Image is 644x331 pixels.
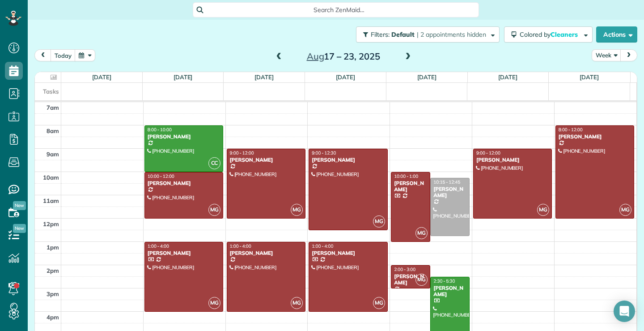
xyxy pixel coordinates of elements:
[311,250,385,256] div: [PERSON_NAME]
[230,243,251,249] span: 1:00 - 4:00
[147,250,220,256] div: [PERSON_NAME]
[352,26,500,43] a: Filters: Default | 2 appointments hidden
[208,204,220,216] span: MG
[92,73,111,81] a: [DATE]
[13,224,26,233] span: New
[551,30,579,39] span: Cleaners
[433,186,467,199] div: [PERSON_NAME]
[371,30,390,39] span: Filters:
[291,204,303,216] span: MG
[394,180,428,193] div: [PERSON_NAME]
[537,204,549,216] span: MG
[520,30,581,39] span: Colored by
[433,278,455,284] span: 2:30 - 5:30
[51,49,76,61] button: today
[174,73,193,81] a: [DATE]
[417,30,486,39] span: | 2 appointments hidden
[394,273,428,286] div: [PERSON_NAME]
[43,88,59,95] span: Tasks
[373,297,385,309] span: MG
[417,73,436,81] a: [DATE]
[415,274,428,286] span: MG
[391,30,415,39] span: Default
[47,314,59,321] span: 4pm
[43,197,59,204] span: 11am
[619,204,631,216] span: MG
[580,73,599,81] a: [DATE]
[336,73,355,81] a: [DATE]
[288,52,399,61] h2: 17 – 23, 2025
[394,173,418,179] span: 10:00 - 1:00
[47,244,59,251] span: 1pm
[229,157,303,163] div: [PERSON_NAME]
[311,157,385,163] div: [PERSON_NAME]
[47,127,59,134] span: 8am
[43,220,59,228] span: 12pm
[147,133,220,140] div: [PERSON_NAME]
[312,150,336,156] span: 9:00 - 12:30
[312,243,333,249] span: 1:00 - 4:00
[208,297,220,309] span: MG
[394,267,415,272] span: 2:00 - 3:00
[596,26,637,43] button: Actions
[230,150,254,156] span: 9:00 - 12:00
[592,49,621,61] button: Week
[148,173,174,179] span: 10:00 - 12:00
[373,215,385,228] span: MG
[254,73,274,81] a: [DATE]
[620,49,637,61] button: next
[47,150,59,158] span: 9am
[559,127,583,133] span: 8:00 - 12:00
[147,180,220,186] div: [PERSON_NAME]
[47,267,59,274] span: 2pm
[415,227,428,239] span: MG
[148,127,172,133] span: 8:00 - 10:00
[307,51,324,62] span: Aug
[504,26,593,43] button: Colored byCleaners
[476,157,549,163] div: [PERSON_NAME]
[34,49,51,61] button: prev
[47,104,59,111] span: 7am
[433,285,467,298] div: [PERSON_NAME]
[558,133,632,140] div: [PERSON_NAME]
[291,297,303,309] span: MG
[43,174,59,181] span: 10am
[476,150,500,156] span: 9:00 - 12:00
[13,201,26,210] span: New
[614,301,635,322] div: Open Intercom Messenger
[498,73,517,81] a: [DATE]
[433,179,460,185] span: 10:15 - 12:45
[208,157,220,169] span: CC
[148,243,169,249] span: 1:00 - 4:00
[356,26,500,43] button: Filters: Default | 2 appointments hidden
[47,290,59,297] span: 3pm
[229,250,303,256] div: [PERSON_NAME]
